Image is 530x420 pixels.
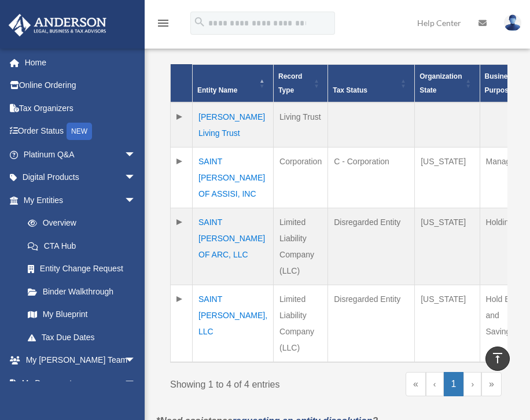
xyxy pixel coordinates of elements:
td: [PERSON_NAME] Living Trust [193,102,274,148]
a: My Documentsarrow_drop_down [8,371,153,395]
td: Limited Liability Company (LLC) [274,208,328,285]
img: Anderson Advisors Platinum Portal [5,14,110,36]
td: SAINT [PERSON_NAME] OF ASSISI, INC [193,147,274,208]
span: arrow_drop_down [124,166,148,190]
a: vertical_align_top [485,347,510,371]
td: Corporation [274,147,328,208]
div: NEW [67,123,92,140]
i: menu [156,16,170,30]
td: [US_STATE] [415,147,480,208]
span: Organization State [419,72,462,94]
a: Order StatusNEW [8,120,153,143]
td: SAINT [PERSON_NAME], LLC [193,285,274,362]
i: search [193,16,206,28]
a: My [PERSON_NAME] Teamarrow_drop_down [8,349,153,372]
td: [US_STATE] [415,208,480,285]
a: My Entitiesarrow_drop_down [8,189,148,212]
a: CTA Hub [16,234,148,257]
td: Disregarded Entity [328,285,415,362]
span: Record Type [278,72,302,94]
a: Binder Walkthrough [16,280,148,303]
span: Entity Name [197,86,237,94]
span: arrow_drop_down [124,189,148,212]
th: Entity Name: Activate to invert sorting [193,64,274,102]
span: arrow_drop_down [124,349,148,373]
td: SAINT [PERSON_NAME] OF ARC, LLC [193,208,274,285]
span: arrow_drop_down [124,143,148,167]
span: Tax Status [333,86,367,94]
td: Living Trust [274,102,328,148]
a: menu [156,20,170,30]
td: Limited Liability Company (LLC) [274,285,328,362]
a: My Blueprint [16,303,148,326]
td: Disregarded Entity [328,208,415,285]
td: [US_STATE] [415,285,480,362]
span: arrow_drop_down [124,371,148,395]
div: Showing 1 to 4 of 4 entries [170,372,327,393]
a: First [406,372,426,396]
a: Entity Change Request [16,257,148,281]
img: User Pic [504,14,521,31]
a: Tax Due Dates [16,326,148,349]
td: C - Corporation [328,147,415,208]
a: Overview [16,212,142,235]
span: Business Purpose [485,72,516,94]
th: Record Type: Activate to sort [274,64,328,102]
th: Organization State: Activate to sort [415,64,480,102]
a: Tax Organizers [8,97,153,120]
a: Platinum Q&Aarrow_drop_down [8,143,153,166]
a: Digital Productsarrow_drop_down [8,166,153,189]
a: Online Ordering [8,74,153,97]
i: vertical_align_top [491,351,505,365]
a: Home [8,51,153,74]
th: Tax Status: Activate to sort [328,64,415,102]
